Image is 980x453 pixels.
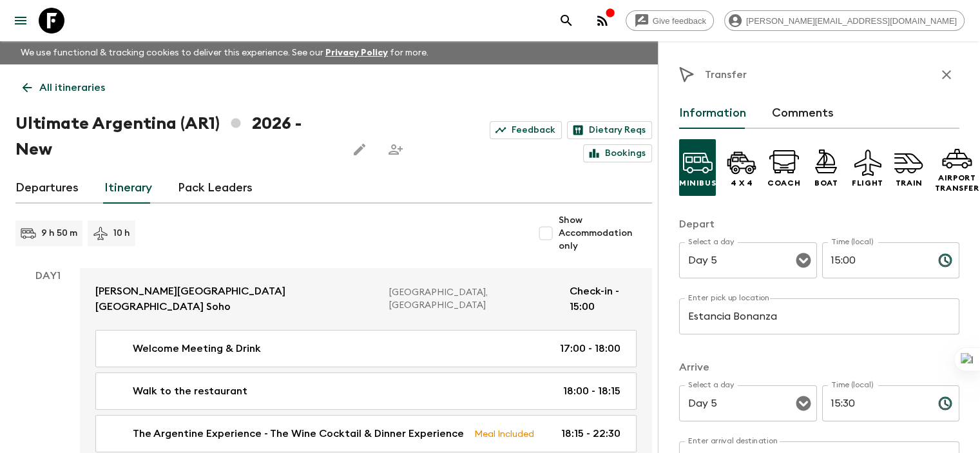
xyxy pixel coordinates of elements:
p: Meal Included [474,427,534,441]
a: Dietary Reqs [567,121,652,139]
button: Choose time, selected time is 3:30 PM [932,390,958,416]
span: Give feedback [646,16,713,26]
p: 17:00 - 18:00 [560,341,620,356]
button: Edit this itinerary [347,137,372,162]
label: Select a day [688,236,734,247]
p: All itineraries [39,80,105,95]
button: Information [679,98,746,129]
p: 18:15 - 22:30 [561,426,620,441]
a: Walk to the restaurant18:00 - 18:15 [95,372,637,410]
p: Walk to the restaurant [133,383,247,399]
label: Enter arrival destination [688,436,778,447]
p: We use functional & tracking cookies to deliver this experience. See our for more. [15,41,434,64]
h1: Ultimate Argentina (AR1) 2026 - New [15,111,336,162]
span: [PERSON_NAME][EMAIL_ADDRESS][DOMAIN_NAME] [739,16,964,26]
a: The Argentine Experience - The Wine Cocktail & Dinner ExperienceMeal Included18:15 - 22:30 [95,415,637,452]
p: 10 h [113,227,130,240]
a: All itineraries [15,75,112,101]
p: Airport Transfer [935,173,979,193]
button: Open [794,394,812,412]
button: Choose time, selected time is 3:00 PM [932,247,958,273]
label: Enter pick up location [688,293,770,304]
label: Select a day [688,380,734,390]
p: Depart [679,217,959,232]
a: Departures [15,173,79,204]
div: [PERSON_NAME][EMAIL_ADDRESS][DOMAIN_NAME] [724,10,965,31]
input: hh:mm [822,242,928,278]
p: Flight [852,178,883,188]
a: Bookings [583,144,652,162]
p: 9 h 50 m [41,227,77,240]
p: Boat [814,178,838,188]
p: 18:00 - 18:15 [563,383,620,399]
input: hh:mm [822,385,928,421]
button: search adventures [553,8,579,34]
button: Open [794,251,812,269]
p: [PERSON_NAME][GEOGRAPHIC_DATA] [GEOGRAPHIC_DATA] Soho [95,284,379,314]
p: [GEOGRAPHIC_DATA], [GEOGRAPHIC_DATA] [389,286,559,312]
p: Coach [767,178,800,188]
p: Train [896,178,923,188]
p: Minibus [679,178,716,188]
p: Check-in - 15:00 [570,284,637,314]
a: Itinerary [104,173,152,204]
p: Welcome Meeting & Drink [133,341,261,356]
a: Feedback [490,121,562,139]
a: Welcome Meeting & Drink17:00 - 18:00 [95,330,637,367]
p: The Argentine Experience - The Wine Cocktail & Dinner Experience [133,426,464,441]
p: Day 1 [15,268,80,284]
span: Share this itinerary [383,137,408,162]
p: Arrive [679,360,959,375]
a: Give feedback [626,10,714,31]
button: Comments [772,98,834,129]
p: Transfer [705,67,747,82]
label: Time (local) [831,380,873,390]
span: Show Accommodation only [559,214,652,253]
a: Privacy Policy [325,48,388,57]
button: menu [8,8,34,34]
p: 4 x 4 [731,178,753,188]
a: Pack Leaders [178,173,253,204]
label: Time (local) [831,236,873,247]
a: [PERSON_NAME][GEOGRAPHIC_DATA] [GEOGRAPHIC_DATA] Soho[GEOGRAPHIC_DATA], [GEOGRAPHIC_DATA]Check-in... [80,268,652,330]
